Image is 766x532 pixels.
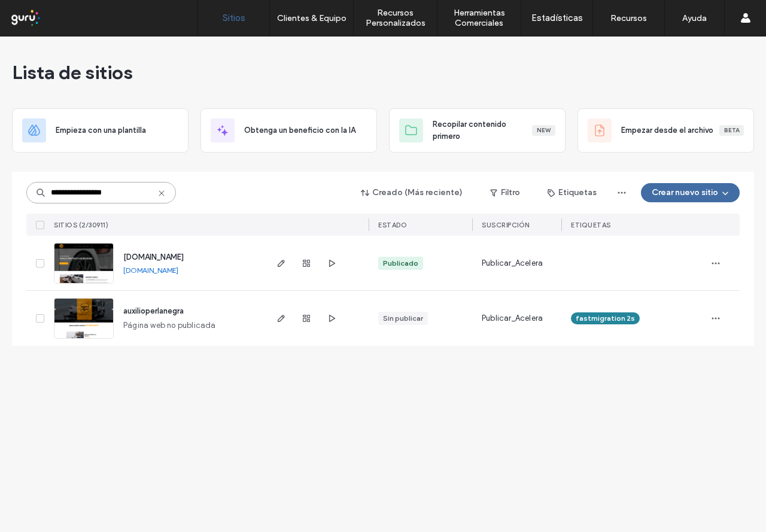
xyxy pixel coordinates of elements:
span: Empezar desde el archivo [621,124,713,136]
a: auxilioperlanegra [123,306,184,315]
span: Suscripción [482,221,530,229]
label: Estadísticas [531,13,583,23]
div: Sin publicar [383,313,423,324]
span: Publicar_Acelera [482,257,543,269]
span: fastmigration 2s [576,313,635,324]
a: [DOMAIN_NAME] [123,266,178,275]
button: Creado (Más reciente) [351,183,473,202]
span: Lista de sitios [12,60,133,84]
label: Herramientas Comerciales [437,8,521,28]
span: Página web no publicada [123,320,216,332]
div: Empieza con una plantilla [12,108,189,153]
label: Recursos [610,13,647,23]
div: Obtenga un beneficio con la IA [200,108,377,153]
span: Recopilar contenido primero [433,118,532,142]
a: [DOMAIN_NAME] [123,253,184,262]
span: SITIOS (2/30911) [54,221,108,229]
span: Empieza con una plantilla [56,124,146,136]
div: Recopilar contenido primeroNew [389,108,566,153]
label: Ayuda [682,13,707,23]
span: ESTADO [378,221,407,229]
button: Crear nuevo sitio [641,183,740,202]
button: Filtro [478,183,532,202]
div: Beta [719,125,744,136]
div: New [532,125,555,136]
div: Empezar desde el archivoBeta [577,108,754,153]
button: Etiquetas [537,183,607,202]
label: Sitios [223,13,245,23]
label: Clientes & Equipo [277,13,346,23]
label: Recursos Personalizados [354,8,437,28]
span: Ayuda [26,8,59,19]
span: Obtenga un beneficio con la IA [244,124,355,136]
span: Publicar_Acelera [482,312,543,324]
div: Publicado [383,258,418,269]
span: ETIQUETAS [571,221,611,229]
